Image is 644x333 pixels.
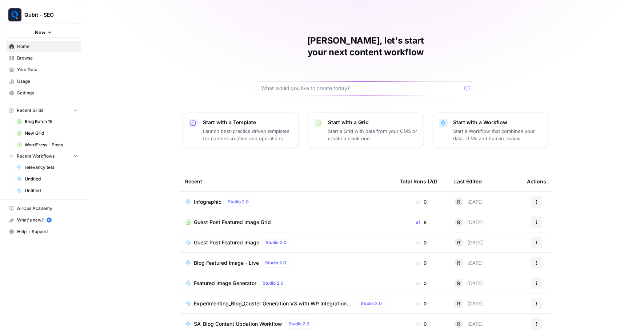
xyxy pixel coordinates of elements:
span: R [457,259,460,267]
div: 0 [400,198,443,206]
span: Studio 2.0 [361,300,382,307]
span: R [457,239,460,246]
span: Recent Workflows [17,153,55,159]
div: Total Runs (7d) [400,171,437,191]
span: Your Data [17,66,78,73]
p: Start a Workflow that combines your data, LLMs and human review [453,127,543,142]
a: Experimenting_Blog_Cluster Generation V3 with WP Integration [Live site]Studio 2.0 [185,299,388,308]
span: AirOps Academy [17,205,78,212]
div: Actions [527,171,547,191]
input: What would you like to create today? [261,85,461,92]
a: Featured Image GeneratorStudio 2.0 [185,279,388,288]
span: WordPress - Posts [25,142,78,148]
p: Start with a Grid [328,119,418,126]
span: Browse [17,55,78,61]
div: [DATE] [455,238,483,247]
div: What's new? [6,215,81,226]
span: Untitled [25,176,78,182]
span: Experimenting_Blog_Cluster Generation V3 with WP Integration [Live site] [194,300,355,307]
p: Start with a Template [203,119,293,126]
a: Untitled [13,185,81,196]
a: Untitled [13,173,81,185]
a: Usage [6,76,81,87]
span: Guest Post Featured Image [194,239,260,246]
div: [DATE] [455,320,483,328]
span: Blog Featured Image - Live [194,259,259,267]
span: Studio 2.0 [263,280,284,287]
div: 0 [400,259,443,267]
span: Settings [17,90,78,96]
div: 8 [400,219,443,226]
h1: [PERSON_NAME], let's start your next content workflow [257,35,475,58]
span: Infographic [194,198,222,206]
span: Studio 2.0 [289,321,310,327]
button: Help + Support [6,226,81,237]
div: [DATE] [455,198,483,206]
button: What's new? 5 [6,214,81,226]
span: Featured Image Generator [194,280,257,287]
p: Start a Grid with data from your CMS or create a blank one [328,127,418,142]
button: Start with a TemplateLaunch best-practice driven templates for content creation and operations [183,113,299,148]
a: SA_Blog Content Updation WorkflowStudio 2.0 [185,320,388,328]
button: Start with a WorkflowStart a Workflow that combines your data, LLMs and human review [433,113,549,148]
span: New Grid [25,130,78,137]
span: Recent Grids [17,107,43,114]
span: Blog Batch 15 [25,118,78,125]
span: Untitled [25,187,78,194]
span: Usage [17,78,78,85]
a: WordPress - Posts [13,139,81,151]
div: 0 [400,280,443,287]
a: Settings [6,87,81,99]
span: R [457,280,460,287]
div: 0 [400,320,443,328]
text: 5 [48,218,50,222]
a: 5 [47,218,52,223]
p: Launch best-practice driven templates for content creation and operations [203,127,293,142]
div: [DATE] [455,218,483,227]
div: 0 [400,300,443,307]
a: New Grid [13,127,81,139]
span: SA_Blog Content Updation Workflow [194,320,283,328]
span: R [457,198,460,206]
div: [DATE] [455,279,483,288]
a: Guest Post Featured ImageStudio 2.0 [185,238,388,247]
div: Recent [185,171,388,191]
div: Last Edited [455,171,482,191]
button: Workspace: Qubit - SEO [6,6,81,24]
button: Recent Grids [6,105,81,116]
span: Home [17,43,78,50]
a: relevancy test [13,162,81,173]
div: 0 [400,239,443,246]
span: Studio 2.0 [265,260,287,266]
button: Recent Workflows [6,151,81,162]
span: Qubit - SEO [24,11,68,19]
a: Your Data [6,64,81,76]
a: Blog Featured Image - LiveStudio 2.0 [185,259,388,267]
span: New [35,29,45,36]
span: Studio 2.0 [266,239,287,246]
div: [DATE] [455,259,483,267]
a: Browse [6,52,81,64]
p: Start with a Workflow [453,119,543,126]
button: New [6,27,81,38]
span: Guest Post Featured Image Grid [194,219,271,226]
span: Help + Support [17,228,78,235]
div: [DATE] [455,299,483,308]
button: Start with a GridStart a Grid with data from your CMS or create a blank one [308,113,424,148]
span: R [457,320,460,328]
a: InfographicStudio 2.0 [185,198,388,206]
span: R [457,219,460,226]
span: relevancy test [25,164,78,171]
span: R [457,300,460,307]
a: Home [6,41,81,52]
a: Guest Post Featured Image Grid [185,219,388,226]
a: AirOps Academy [6,203,81,214]
img: Qubit - SEO Logo [8,8,21,21]
a: Blog Batch 15 [13,116,81,127]
span: Studio 2.0 [228,199,249,205]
